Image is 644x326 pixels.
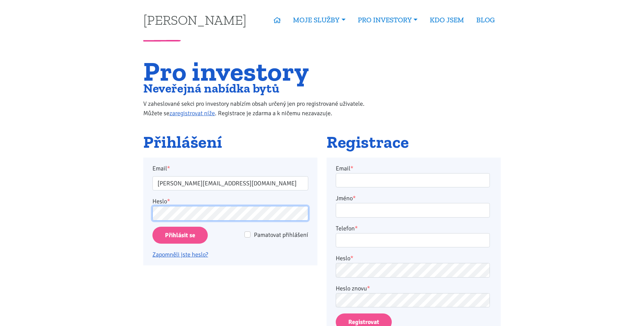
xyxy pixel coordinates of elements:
a: zaregistrovat níže [169,109,215,117]
a: BLOG [470,12,501,28]
h2: Registrace [327,133,501,151]
abbr: required [350,254,353,262]
label: Email [148,164,313,173]
a: PRO INVESTORY [352,12,424,28]
label: Heslo znovu [336,284,370,293]
a: [PERSON_NAME] [143,13,246,26]
a: MOJE SLUŽBY [287,12,351,28]
label: Jméno [336,193,356,203]
abbr: required [355,225,358,232]
label: Email [336,164,353,173]
abbr: required [367,285,370,292]
abbr: required [353,195,356,202]
label: Heslo [336,253,353,263]
a: Zapomněli jste heslo? [152,251,208,258]
a: KDO JSEM [424,12,470,28]
h2: Přihlášení [143,133,317,151]
span: Pamatovat přihlášení [254,231,308,239]
h2: Neveřejná nabídka bytů [143,83,379,94]
p: V zaheslované sekci pro investory nabízím obsah určený jen pro registrované uživatele. Můžete se ... [143,99,379,118]
h1: Pro investory [143,60,379,83]
input: Přihlásit se [152,227,208,244]
label: Heslo [152,197,170,206]
abbr: required [350,165,353,172]
label: Telefon [336,224,358,233]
